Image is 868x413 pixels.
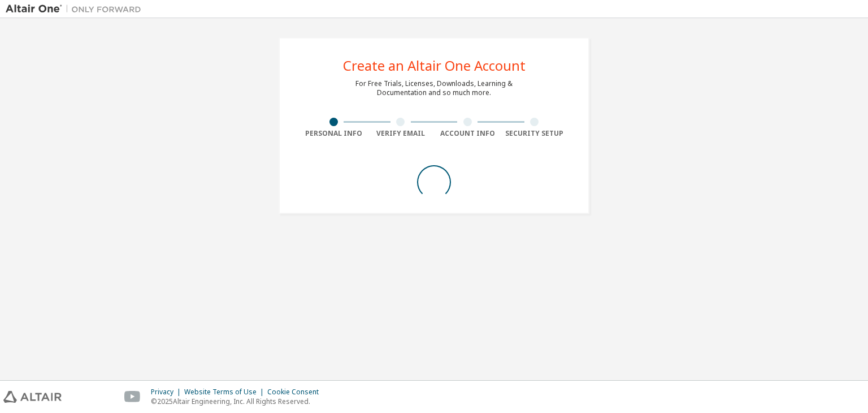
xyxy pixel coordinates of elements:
[151,397,325,406] p: © 2025 Altair Engineering, Inc. All Rights Reserved.
[267,388,325,397] div: Cookie Consent
[343,59,526,72] div: Create an Altair One Account
[124,391,141,403] img: youtube.svg
[434,129,501,138] div: Account Info
[355,79,513,97] div: For Free Trials, Licenses, Downloads, Learning & Documentation and so much more.
[151,388,184,397] div: Privacy
[300,129,367,138] div: Personal Info
[6,3,147,15] img: Altair One
[184,388,267,397] div: Website Terms of Use
[501,129,568,138] div: Security Setup
[367,129,435,138] div: Verify Email
[3,391,62,403] img: altair_logo.svg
